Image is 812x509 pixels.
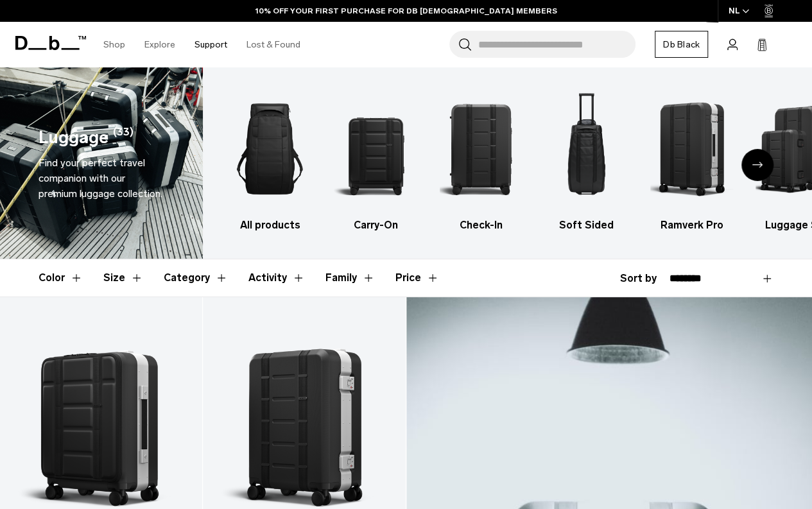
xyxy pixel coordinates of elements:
a: Db Carry-On [334,87,417,233]
img: Db [334,87,417,211]
span: (33) [113,125,134,151]
button: Toggle Filter [248,259,305,297]
a: Lost & Found [246,22,300,67]
span: Find your perfect travel companion with our premium luggage collection. [39,157,162,200]
a: Db Soft Sided [545,87,628,233]
h1: Luggage [39,125,108,151]
img: Db [650,87,733,211]
li: 3 / 6 [440,87,523,233]
li: 2 / 6 [334,87,417,233]
h3: Soft Sided [545,218,628,233]
a: Db Ramverk Pro [650,87,733,233]
img: Db [545,87,628,211]
li: 4 / 6 [545,87,628,233]
button: Toggle Filter [164,259,228,297]
h3: Check-In [440,218,523,233]
button: Toggle Filter [103,259,143,297]
a: Db Check-In [440,87,523,233]
a: Shop [103,22,125,67]
a: 10% OFF YOUR FIRST PURCHASE FOR DB [DEMOGRAPHIC_DATA] MEMBERS [255,5,557,17]
a: Db All products [229,87,311,233]
a: Db Black [655,31,708,58]
button: Toggle Filter [39,259,83,297]
h3: Ramverk Pro [650,218,733,233]
li: 1 / 6 [229,87,311,233]
a: Support [194,22,227,67]
a: Explore [144,22,175,67]
img: Db [440,87,523,211]
h3: All products [229,218,311,233]
img: Db [229,87,311,211]
nav: Main Navigation [94,22,310,67]
button: Toggle Filter [325,259,375,297]
li: 5 / 6 [650,87,733,233]
div: Next slide [741,149,773,181]
h3: Carry-On [334,218,417,233]
button: Toggle Price [395,259,439,297]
